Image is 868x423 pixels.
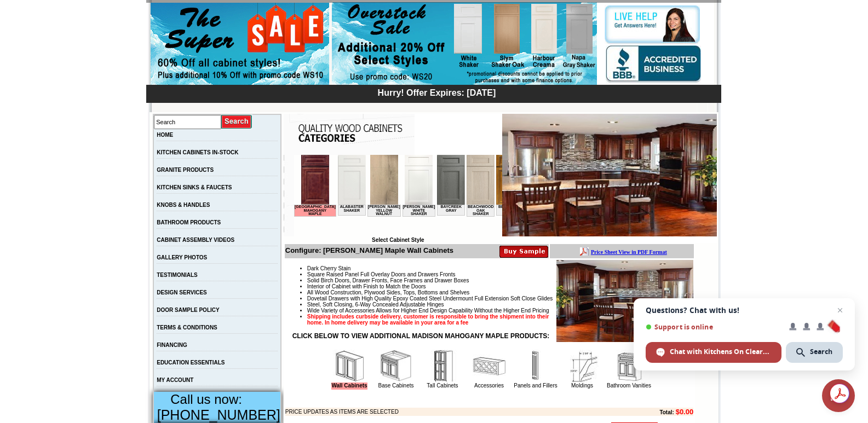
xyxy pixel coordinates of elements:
a: DESIGN SERVICES [157,289,207,295]
b: Price Sheet View in PDF Format [13,4,89,10]
a: DOOR SAMPLE POLICY [157,307,219,313]
span: Call us now: [170,392,242,407]
a: GRANITE PRODUCTS [157,167,214,173]
span: Chat with Kitchens On Clearance [670,347,771,357]
img: Bathroom Vanities [612,350,645,383]
img: Base Cabinets [380,350,412,383]
a: Wall Cabinets [331,383,367,390]
strong: CLICK BELOW TO VIEW ADDITIONAL MADISON MAHOGANY MAPLE PRODUCTS: [292,332,550,340]
b: Select Cabinet Style [372,237,424,243]
a: KNOBS & HANDLES [157,202,210,208]
a: Moldings [571,383,593,389]
span: Dark Cherry Stain [307,265,350,271]
b: Configure: [PERSON_NAME] Maple Wall Cabinets [285,246,453,254]
a: Accessories [474,383,504,389]
span: Support is online [646,323,781,331]
b: Total: [659,409,674,415]
div: Open chat [822,379,855,412]
a: FINANCING [157,342,187,348]
img: Product Image [556,260,693,342]
div: Hurry! Offer Expires: [DATE] [152,86,721,98]
span: Wide Variety of Accessories Allows for Higher End Design Capability Without the Higher End Pricing [307,308,549,314]
input: Submit [221,114,252,129]
a: KITCHEN CABINETS IN-STOCK [157,149,238,155]
img: Madison Mahogany Maple [502,114,717,236]
div: Search [786,342,843,363]
a: Base Cabinets [378,383,413,389]
a: Bathroom Vanities [607,383,651,389]
img: Wall Cabinets [333,350,366,383]
img: Moldings [566,350,599,383]
span: Steel, Soft Closing, 6-Way Concealed Adjustable Hinges [307,302,444,308]
img: Accessories [473,350,505,383]
span: [PHONE_NUMBER] [157,407,280,422]
span: Solid Birch Doors, Drawer Fronts, Face Frames and Drawer Boxes [307,277,469,283]
a: HOME [157,132,173,138]
div: Chat with Kitchens On Clearance [646,342,781,363]
span: Square Raised Panel Full Overlay Doors and Drawers Fronts [307,271,456,277]
img: Tall Cabinets [426,350,459,383]
a: TESTIMONIALS [157,272,197,278]
a: Tall Cabinets [427,383,458,389]
td: PRICE UPDATES AS ITEMS ARE SELECTED [285,408,600,416]
span: Interior of Cabinet with Finish to Match the Doors [307,283,426,289]
a: GALLERY PHOTOS [157,254,207,260]
img: pdf.png [2,3,10,11]
a: EDUCATION ESSENTIALS [157,360,225,366]
span: Close chat [833,304,847,317]
img: Panels and Fillers [519,350,552,383]
a: Panels and Fillers [514,383,557,389]
td: Bellmonte Maple [202,50,230,61]
a: BATHROOM PRODUCTS [157,219,221,225]
span: All Wood Construction, Plywood Sides, Tops, Bottoms and Shelves [307,289,469,295]
iframe: Browser incompatible [294,155,502,237]
a: MY ACCOUNT [157,377,193,383]
span: Dovetail Drawers with High Quality Epoxy Coated Steel Undermount Full Extension Soft Close Glides [307,295,553,302]
b: $0.00 [676,408,694,416]
a: TERMS & CONDITIONS [157,325,217,331]
span: Questions? Chat with us! [646,306,843,315]
span: Search [810,347,832,357]
a: CABINET ASSEMBLY VIDEOS [157,237,234,243]
a: Price Sheet View in PDF Format [13,2,89,11]
strong: Shipping includes curbside delivery, customer is responsible to bring the shipment into their hom... [307,314,549,326]
a: KITCHEN SINKS & FAUCETS [157,184,232,190]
